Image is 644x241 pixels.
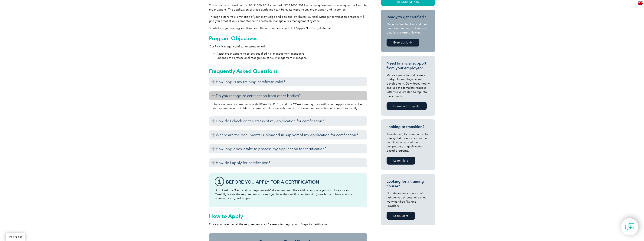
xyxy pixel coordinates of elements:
h3: Before You Apply For a Certification [226,180,362,184]
p: Our Risk Manager certification program will: [209,44,367,49]
h3: Need financial support from your employer? [387,61,430,70]
p: Once you’ve checked and met the requirements, register your details and Apply Now on [387,22,430,35]
p: Download the “Certification Requirements” document from the certification page you wish to apply ... [215,188,362,201]
p: So what are you waiting for? Download the requirements and click “Apply Now” to get started. [209,26,367,30]
h3: Where are the documents I uploaded in support of my application for certification? [209,130,367,140]
p: Many organizations allocate a budget for employee career development. Download, modify and use th... [387,73,430,98]
h3: How long does it take to process my application for certification? [209,144,367,153]
li: Assist organizations to select qualified risk management managers [217,52,367,56]
p: Transitioning to Exemplar Global is easy! Let us assist you with our certification recognition, c... [387,132,430,153]
h3: How do I check on the status of my application for certification? [209,116,367,126]
h3: Looking to transition? [387,124,430,129]
li: Enhance the professional recognition of risk management managers. [217,56,367,60]
p: There are current agreements with IRCA/CQI, PECB, and the CCAA to recognize certification. Applic... [212,102,364,111]
p: The program is based on the ISO 31000:2018 standard. ISO 31000:2018 provides guidelines on managi... [209,3,367,12]
img: en [638,2,643,5]
h3: Ready to get certified? [387,15,430,19]
a: Learn More [387,212,415,220]
a: Exemplar LINK [387,39,419,47]
h3: Looking for a training course? [387,179,430,188]
h3: How long is my training certificate valid? [209,77,367,86]
p: Find the online course that’s right for you through one of our many certified Training Providers. [387,191,430,208]
h2: How to Apply [209,213,367,219]
p: Through extensive examination of your knowledge and personal attributes, our Risk Manager certifi... [209,15,367,23]
img: contact-chat.png [625,222,634,232]
a: Learn More [387,157,415,165]
h3: Do you recognize certification from other bodies? [209,91,367,100]
p: Once you have met all the requirements, you’re ready to begin your 5 Steps to Certification! [209,222,367,226]
h2: Frequently Asked Questions [209,68,367,74]
h2: Program Objectives [209,35,367,41]
h3: How do I apply for certification? [209,158,367,167]
a: Download Template [387,102,427,110]
a: BACK TO TOP [6,233,25,241]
